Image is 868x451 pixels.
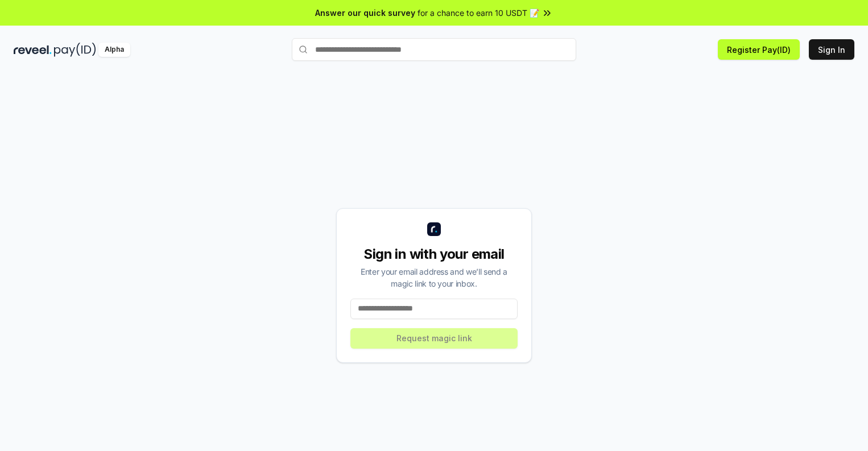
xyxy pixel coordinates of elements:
img: logo_small [427,222,441,236]
span: for a chance to earn 10 USDT 📝 [418,7,539,19]
div: Alpha [98,43,130,57]
button: Register Pay(ID) [718,39,800,60]
span: Answer our quick survey [315,7,415,19]
div: Sign in with your email [350,245,518,263]
img: pay_id [54,43,96,57]
div: Enter your email address and we’ll send a magic link to your inbox. [350,266,518,289]
button: Sign In [809,39,854,60]
img: reveel_dark [14,43,52,57]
